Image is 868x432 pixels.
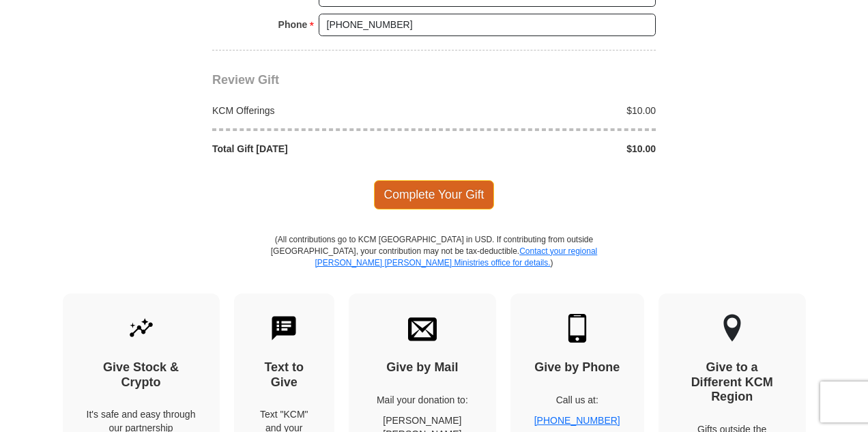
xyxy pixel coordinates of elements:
div: $10.00 [434,142,663,156]
h4: Give Stock & Crypto [87,360,196,390]
h4: Give by Mail [373,360,472,375]
h4: Give by Phone [534,360,620,375]
img: other-region [723,314,742,343]
div: $10.00 [434,104,663,117]
span: Review Gift [212,73,279,87]
p: Call us at: [534,393,620,407]
img: give-by-stock.svg [127,314,156,343]
h4: Text to Give [258,360,311,390]
div: Total Gift [DATE] [205,142,435,156]
strong: Phone [278,15,308,34]
span: Complete Your Gift [374,180,495,209]
a: Contact your regional [PERSON_NAME] [PERSON_NAME] Ministries office for details. [315,246,597,268]
p: Mail your donation to: [373,393,472,407]
div: KCM Offerings [205,104,435,117]
h4: Give to a Different KCM Region [682,360,782,405]
img: mobile.svg [563,314,592,343]
p: (All contributions go to KCM [GEOGRAPHIC_DATA] in USD. If contributing from outside [GEOGRAPHIC_D... [270,234,598,293]
img: text-to-give.svg [270,314,298,343]
a: [PHONE_NUMBER] [534,415,620,426]
img: envelope.svg [408,314,437,343]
